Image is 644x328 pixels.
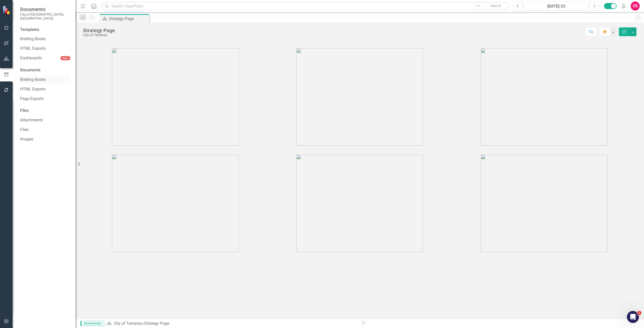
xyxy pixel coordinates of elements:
[637,311,641,315] span: 5
[114,321,142,326] a: City of Tamarac
[112,155,239,252] img: tamarac4%20v2.png
[144,321,169,326] div: Strategy Page
[3,6,11,14] img: ClearPoint Strategy
[20,46,70,52] a: HTML Exports
[20,77,70,83] a: Briefing Books
[20,86,70,92] a: HTML Exports
[20,96,70,102] a: Page Exports
[20,6,70,12] span: Documents
[490,4,501,8] span: Search
[526,3,587,9] div: [DATE]-25
[296,155,423,252] img: tamarac5%20v2.png
[20,36,70,42] a: Briefing Books
[20,127,70,133] a: Files
[102,2,509,11] input: Search ClearPoint...
[20,12,70,21] small: City of [GEOGRAPHIC_DATA], [GEOGRAPHIC_DATA]
[20,136,70,142] a: Images
[112,48,239,146] img: tamarac1%20v3.png
[109,16,148,22] div: Strategy Page
[524,2,588,11] button: [DATE]-25
[20,55,60,61] a: Dashboards
[107,321,356,326] div: »
[20,108,70,114] div: Files
[80,321,104,326] span: Administrator
[481,155,608,252] img: tamarac6%20v2.png
[20,67,70,73] div: Documents
[631,2,640,11] button: CS
[296,48,423,146] img: tamarac2%20v3.png
[481,48,608,146] img: tamarac3%20v3.png
[627,311,639,323] iframe: Intercom live chat
[483,3,508,10] button: Search
[20,27,70,33] div: Templates
[83,28,115,33] div: Strategy Page
[83,33,115,37] div: City of Tamarac
[20,117,70,123] a: Attachments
